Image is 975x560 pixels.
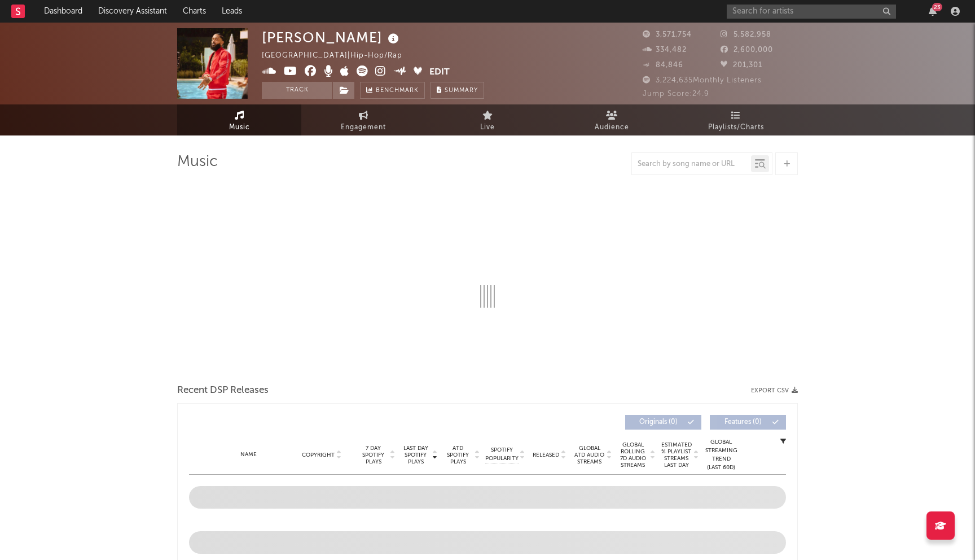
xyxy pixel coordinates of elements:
[177,104,301,135] a: Music
[710,415,786,430] button: Features(0)
[341,121,386,134] span: Engagement
[617,441,648,469] span: Global Rolling 7D Audio Streams
[932,3,942,11] div: 23
[262,82,332,99] button: Track
[177,384,269,397] span: Recent DSP Releases
[360,82,425,99] a: Benchmark
[643,31,692,38] span: 3,571,754
[376,84,419,98] span: Benchmark
[721,62,762,69] span: 201,301
[425,104,550,135] a: Live
[721,31,771,38] span: 5,582,958
[262,28,402,47] div: [PERSON_NAME]
[727,5,896,19] input: Search for artists
[443,445,473,465] span: ATD Spotify Plays
[643,90,709,98] span: Jump Score: 24.9
[445,88,478,94] span: Summary
[595,121,629,134] span: Audience
[401,445,431,465] span: Last Day Spotify Plays
[358,445,388,465] span: 7 Day Spotify Plays
[717,419,769,426] span: Features ( 0 )
[674,104,798,135] a: Playlists/Charts
[429,65,450,80] button: Edit
[643,46,687,54] span: 334,482
[704,438,738,472] div: Global Streaming Trend (Last 60D)
[661,441,692,469] span: Estimated % Playlist Streams Last Day
[633,419,684,426] span: Originals ( 0 )
[708,121,764,134] span: Playlists/Charts
[229,121,250,134] span: Music
[302,452,335,458] span: Copyright
[721,46,773,54] span: 2,600,000
[262,49,415,63] div: [GEOGRAPHIC_DATA] | Hip-Hop/Rap
[929,7,937,16] button: 23
[533,452,559,458] span: Released
[643,62,683,69] span: 84,846
[632,160,751,169] input: Search by song name or URL
[212,450,286,459] div: Name
[485,446,519,463] span: Spotify Popularity
[751,387,798,394] button: Export CSV
[643,77,762,84] span: 3,224,635 Monthly Listeners
[431,82,484,99] button: Summary
[625,415,701,430] button: Originals(0)
[574,445,605,465] span: Global ATD Audio Streams
[301,104,425,135] a: Engagement
[480,121,495,134] span: Live
[550,104,674,135] a: Audience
